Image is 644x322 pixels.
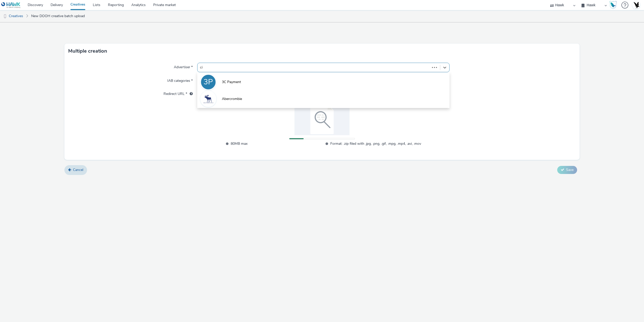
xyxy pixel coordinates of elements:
img: citi_bank_dooh.zip [289,102,355,135]
button: Save [557,166,577,174]
img: Hawk Academy [609,1,617,9]
span: Format: .zip filed with .jpg, .png, .gif, .mpg, .mp4, .avi, .mov [330,141,421,147]
span: 80MB max [231,141,321,147]
img: Abercrombie [201,92,216,106]
img: Account UK [632,1,640,9]
img: dooh [3,14,8,19]
div: URL will be used as a validation URL with some SSPs and it will be the redirection URL of your cr... [187,91,193,96]
a: New DOOH creative batch upload [29,10,87,22]
img: undefined Logo [1,2,21,8]
label: IAB categories * [165,76,195,83]
span: Save [566,167,574,172]
div: 3P [204,75,213,89]
h3: Multiple creation [68,47,107,55]
span: Cancel [73,167,83,172]
a: Cancel [64,165,87,175]
label: Advertiser * [172,63,195,70]
label: Redirect URL * [162,89,195,96]
span: 3C Payment [222,80,241,85]
a: Hawk Academy [609,1,619,9]
span: Abercrombie [222,96,242,101]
